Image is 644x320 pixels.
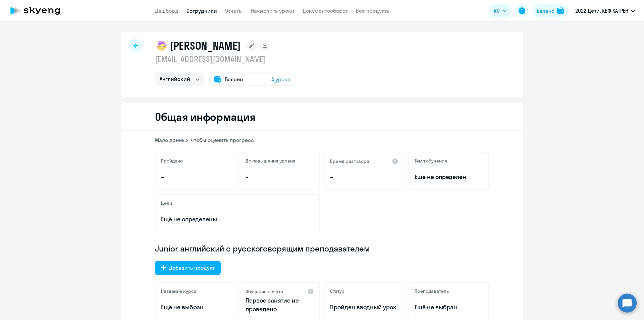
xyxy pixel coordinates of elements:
[161,303,229,312] p: Ещё не выбран
[155,7,178,14] a: Дашборд
[489,4,511,17] button: RU
[330,173,398,181] p: –
[557,7,564,14] img: balance
[155,54,295,64] p: [EMAIL_ADDRESS][DOMAIN_NAME]
[575,7,628,15] p: 2022 Дети, КБФ КАТРЕН
[246,288,283,294] h5: Обучение начато
[225,7,243,14] a: Отчеты
[415,158,447,164] h5: Темп обучения
[186,7,217,14] a: Сотрудники
[494,7,500,15] span: RU
[330,158,369,164] h5: Время разговора
[161,215,314,224] p: Ещё не определены
[271,75,290,83] span: 4 урока
[330,288,344,294] h5: Статус
[572,3,638,19] button: 2022 Дети, КБФ КАТРЕН
[246,158,296,164] h5: До повышения уровня
[161,288,197,294] h5: Название курса
[330,303,398,312] p: Пройден вводный урок
[533,4,568,17] button: Балансbalance
[155,243,370,254] span: Junior английский с русскоговорящим преподавателем
[303,7,348,14] a: Документооборот
[415,288,449,294] h5: Преподаватель
[415,173,483,181] span: Ещё не определён
[155,110,255,124] h2: Общая информация
[161,200,172,206] h5: Цели
[161,158,183,164] h5: Пройдено
[155,136,489,144] p: Мало данных, чтобы оценить прогресс
[246,173,314,181] p: –
[169,264,215,272] div: Добавить продукт
[537,7,554,15] div: Баланс
[155,261,221,275] button: Добавить продукт
[356,7,391,14] a: Все продукты
[246,296,314,314] p: Первое занятие не проведено
[155,39,168,52] img: child
[225,75,243,83] span: Баланс
[415,303,483,312] p: Ещё не выбран
[161,173,229,181] p: –
[170,39,241,52] h1: [PERSON_NAME]
[251,7,294,14] a: Начислить уроки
